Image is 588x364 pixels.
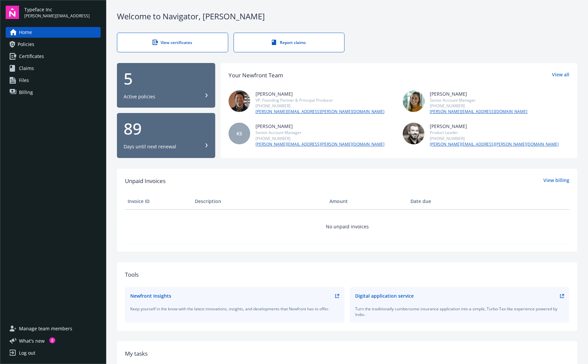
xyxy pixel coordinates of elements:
[19,63,34,74] span: Claims
[256,136,384,141] div: [PHONE_NUMBER]
[256,103,384,109] div: [PHONE_NUMBER]
[19,75,29,86] span: Files
[256,90,384,97] div: [PERSON_NAME]
[124,93,155,100] div: Active policies
[430,130,559,135] div: Product Leader
[125,177,166,185] span: Unpaid Invoices
[256,130,384,135] div: Senior Account Manager
[552,71,569,80] a: View all
[19,51,44,62] span: Certificates
[24,6,101,19] button: Typeface Inc[PERSON_NAME][EMAIL_ADDRESS]
[125,193,192,209] th: Invoice ID
[403,123,424,144] img: photo
[247,40,331,45] div: Report claims
[24,13,90,19] span: [PERSON_NAME][EMAIL_ADDRESS]
[19,27,32,38] span: Home
[403,90,424,112] img: photo
[18,39,34,50] span: Policies
[6,51,101,62] a: Certificates
[6,6,19,19] img: navigator-logo.svg
[408,193,475,209] th: Date due
[117,63,215,108] button: 5Active policies
[430,109,527,115] a: [PERSON_NAME][EMAIL_ADDRESS][DOMAIN_NAME]
[430,103,527,109] div: [PHONE_NUMBER]
[131,40,215,45] div: View certificates
[327,193,408,209] th: Amount
[430,141,559,147] a: [PERSON_NAME][EMAIL_ADDRESS][PERSON_NAME][DOMAIN_NAME]
[430,97,527,103] div: Senior Account Manager
[543,177,569,185] a: View billing
[430,90,527,97] div: [PERSON_NAME]
[124,121,209,137] div: 89
[234,33,345,52] a: Report claims
[229,90,250,112] img: photo
[6,87,101,98] a: Billing
[6,27,101,38] a: Home
[124,143,176,150] div: Days until next renewal
[6,75,101,86] a: Files
[256,123,384,130] div: [PERSON_NAME]
[430,123,559,130] div: [PERSON_NAME]
[237,130,242,137] span: KS
[124,71,209,87] div: 5
[19,87,33,98] span: Billing
[229,71,283,80] div: Your Newfront Team
[256,97,384,103] div: VP, Founding Partner & Principal Producer
[256,109,384,115] a: [PERSON_NAME][EMAIL_ADDRESS][PERSON_NAME][DOMAIN_NAME]
[6,39,101,50] a: Policies
[117,113,215,158] button: 89Days until next renewal
[24,6,90,13] span: Typeface Inc
[256,141,384,147] a: [PERSON_NAME][EMAIL_ADDRESS][PERSON_NAME][DOMAIN_NAME]
[430,136,559,141] div: [PHONE_NUMBER]
[125,270,569,279] div: Tools
[192,193,327,209] th: Description
[6,63,101,74] a: Claims
[117,11,577,22] div: Welcome to Navigator , [PERSON_NAME]
[125,209,569,243] td: No unpaid invoices
[117,33,228,52] a: View certificates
